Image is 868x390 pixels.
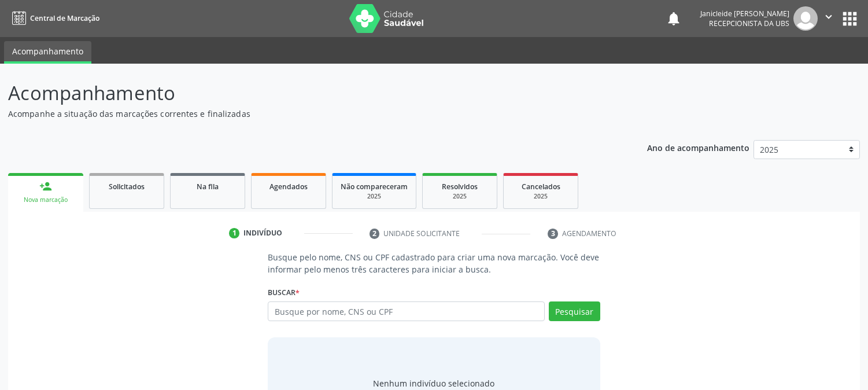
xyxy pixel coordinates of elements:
button: Pesquisar [549,301,600,321]
div: Nova marcação [16,196,75,204]
span: Não compareceram [341,182,408,192]
span: Recepcionista da UBS [709,19,789,28]
div: Janicleide [PERSON_NAME] [700,9,789,19]
div: person_add [39,180,52,193]
span: Solicitados [109,182,145,192]
p: Acompanhe a situação das marcações correntes e finalizadas [8,108,604,120]
p: Ano de acompanhamento [647,140,749,154]
span: Central de Marcação [30,13,99,23]
a: Acompanhamento [4,41,91,64]
span: Na fila [197,182,219,192]
p: Acompanhamento [8,79,604,108]
i:  [822,10,835,23]
span: Resolvidos [442,182,478,192]
a: Central de Marcação [8,9,99,28]
div: 2025 [431,192,489,201]
img: img [793,6,818,31]
div: 2025 [512,192,570,201]
button: notifications [666,10,682,27]
label: Buscar [268,284,300,301]
span: Agendados [269,182,308,192]
span: Cancelados [522,182,560,192]
div: Indivíduo [243,228,282,238]
div: Nenhum indivíduo selecionado [373,377,494,389]
button:  [818,6,840,31]
button: apps [840,9,860,29]
p: Busque pelo nome, CNS ou CPF cadastrado para criar uma nova marcação. Você deve informar pelo men... [268,251,600,275]
div: 1 [229,228,239,238]
input: Busque por nome, CNS ou CPF [268,301,544,321]
div: 2025 [341,192,408,201]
